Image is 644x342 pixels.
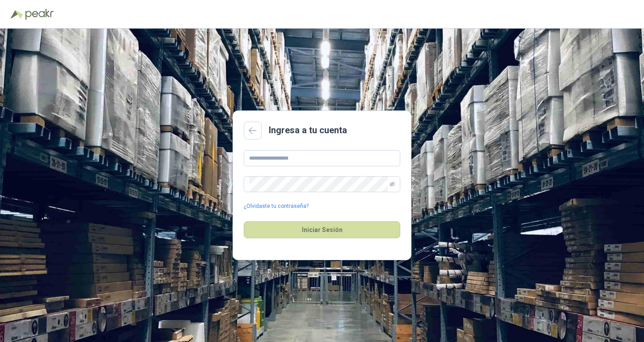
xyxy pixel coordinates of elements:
[25,9,54,20] img: Peakr
[244,221,400,238] button: Iniciar Sesión
[390,182,395,187] span: eye-invisible
[244,202,309,211] a: ¿Olvidaste tu contraseña?
[11,10,23,19] img: Logo
[269,123,347,137] h2: Ingresa a tu cuenta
